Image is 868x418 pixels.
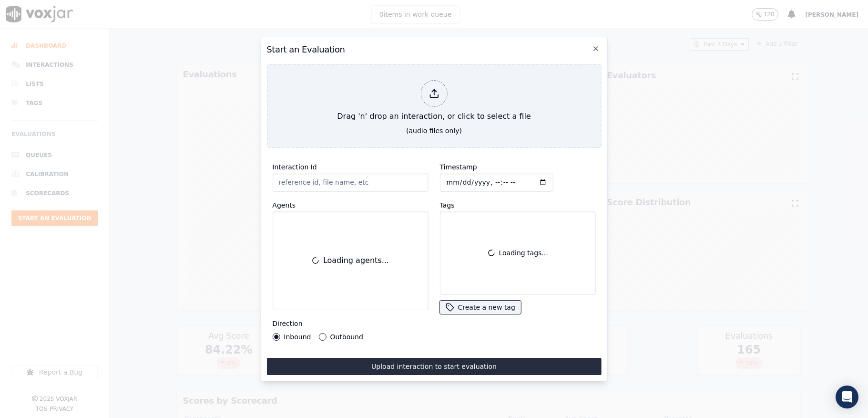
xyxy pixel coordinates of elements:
[444,215,591,291] div: Loading tags...
[266,64,601,148] button: Drag 'n' drop an interaction, or click to select a file (audio files only)
[278,217,422,304] div: Loading agents...
[836,386,858,408] div: Open Intercom Messenger
[272,201,296,209] label: Agents
[406,126,462,136] div: (audio files only)
[439,201,454,209] label: Tags
[439,301,521,314] button: Create a new tag
[272,163,317,171] label: Interaction Id
[272,173,428,192] input: reference id, file name, etc
[330,334,363,340] label: Outbound
[266,358,601,375] button: Upload interaction to start evaluation
[266,43,601,56] h2: Start an Evaluation
[284,334,311,340] label: Inbound
[333,76,534,126] div: Drag 'n' drop an interaction, or click to select a file
[439,163,477,171] label: Timestamp
[272,320,302,327] label: Direction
